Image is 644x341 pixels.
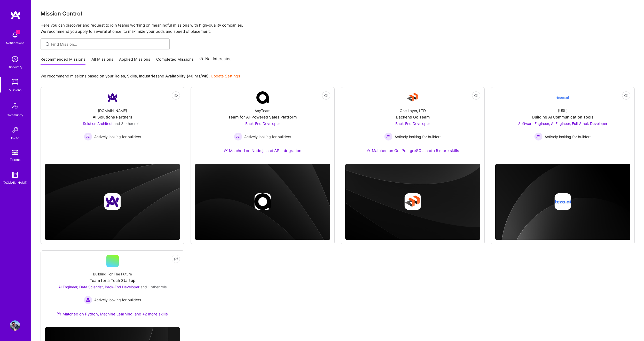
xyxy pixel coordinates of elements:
span: Actively looking for builders [545,134,591,139]
i: icon EyeClosed [174,257,178,261]
img: Company Logo [556,91,569,104]
a: Applied Missions [119,57,150,65]
span: and 1 other role [140,285,167,289]
div: Matched on Node.js and API Integration [224,148,301,153]
div: Building For The Future [93,271,132,277]
a: Company LogoOne Layer, LTDBackend Go TeamBack-End Developer Actively looking for buildersActively... [345,91,480,160]
a: Building For The FutureTeam for a Tech StartupAI Engineer, Data Scientist, Back-End Developer and... [45,255,180,323]
div: [DOMAIN_NAME] [3,180,28,185]
img: Actively looking for builders [84,296,92,304]
b: Industries [139,74,158,78]
img: Invite [10,125,20,135]
div: Matched on Python, Machine Learning, and +2 more skills [57,311,168,317]
i: icon EyeClosed [324,93,328,98]
div: [URL] [558,108,568,113]
div: Tokens [10,157,20,162]
p: Here you can discover and request to join teams working on meaningful missions with high-quality ... [41,22,635,35]
div: AnyTeam [255,108,270,113]
a: Update Settings [211,74,240,78]
img: Actively looking for builders [534,132,543,141]
div: Backend Go Team [396,114,430,120]
img: cover [495,164,630,240]
a: Company Logo[URL]Building AI Communication ToolsSoftware Engineer, AI Engineer, Full-Stack Develo... [495,91,630,160]
img: cover [45,164,180,240]
input: Find Mission... [51,42,166,47]
b: Roles [115,74,125,78]
span: Actively looking for builders [244,134,291,139]
img: Ateam Purple Icon [366,148,371,152]
div: Team for a Tech Startup [90,278,135,283]
i: icon EyeClosed [174,93,178,98]
img: Company Logo [106,91,119,104]
span: Actively looking for builders [395,134,441,139]
img: Actively looking for builders [234,132,242,141]
img: Company logo [554,193,571,210]
div: Invite [11,135,19,141]
img: cover [195,164,330,240]
div: Missions [9,87,21,93]
img: tokens [12,150,18,155]
a: Company LogoAnyTeamTeam for AI-Powered Sales PlatformBack-End Developer Actively looking for buil... [195,91,330,160]
span: Actively looking for builders [94,297,141,303]
img: Actively looking for builders [84,132,92,141]
img: Company Logo [406,91,419,104]
a: Not Interested [199,56,232,65]
span: Back-End Developer [395,121,430,126]
i: icon EyeClosed [624,93,628,98]
h3: Mission Control [41,10,635,17]
i: icon EyeClosed [474,93,478,98]
img: cover [345,164,480,240]
span: Software Engineer, AI Engineer, Full-Stack Developer [518,121,607,126]
div: Community [7,112,23,118]
div: Building AI Communication Tools [532,114,593,120]
img: guide book [10,170,20,180]
img: Company logo [404,193,421,210]
a: Company Logo[DOMAIN_NAME]AI Solutions PartnersSolution Architect and 3 other rolesActively lookin... [45,91,180,160]
i: icon SearchGrey [45,41,51,47]
div: One Layer, LTD [400,108,426,113]
a: Recommended Missions [41,57,85,65]
img: Community [9,100,21,112]
span: Back-End Developer [245,121,280,126]
img: discovery [10,54,20,64]
span: and 3 other roles [114,121,142,126]
img: Ateam Purple Icon [224,148,228,152]
div: AI Solutions Partners [93,114,132,120]
div: [DOMAIN_NAME] [98,108,127,113]
a: User Avatar [9,320,21,331]
span: Actively looking for builders [94,134,141,139]
a: Completed Missions [156,57,194,65]
img: Company Logo [256,91,269,104]
img: teamwork [10,77,20,87]
img: User Avatar [10,320,20,331]
div: Discovery [8,64,22,70]
span: AI Engineer, Data Scientist, Back-End Developer [58,285,139,289]
img: Actively looking for builders [384,132,392,141]
b: Availability (40 hrs/wk) [165,74,209,78]
img: Company logo [104,193,121,210]
img: logo [10,10,21,20]
div: Team for AI-Powered Sales Platform [228,114,297,120]
div: Matched on Go, PostgreSQL, and +5 more skills [366,148,459,153]
span: Solution Architect [83,121,113,126]
a: All Missions [91,57,113,65]
img: Company logo [254,193,271,210]
p: We recommend missions based on your , , and . [41,73,240,79]
img: Ateam Purple Icon [57,312,61,316]
b: Skills [127,74,137,78]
